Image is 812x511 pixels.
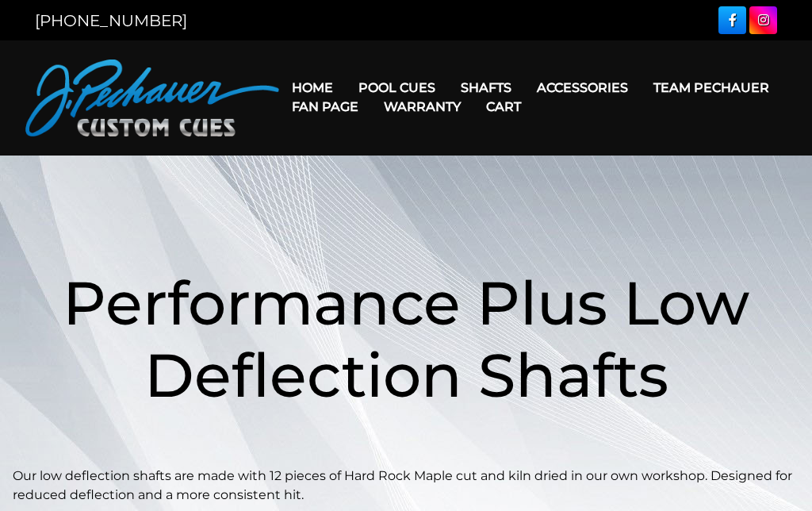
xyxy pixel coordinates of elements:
a: [PHONE_NUMBER] [35,11,187,30]
a: Fan Page [279,86,371,127]
a: Cart [473,86,534,127]
a: Home [279,67,346,108]
a: Pool Cues [346,67,448,108]
img: Pechauer Custom Cues [25,60,279,136]
a: Accessories [524,67,641,108]
a: Team Pechauer [641,67,782,108]
a: Warranty [371,86,473,127]
a: Shafts [448,67,524,108]
p: Our low deflection shafts are made with 12 pieces of Hard Rock Maple cut and kiln dried in our ow... [13,467,799,505]
span: Performance Plus Low Deflection Shafts [63,266,749,412]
